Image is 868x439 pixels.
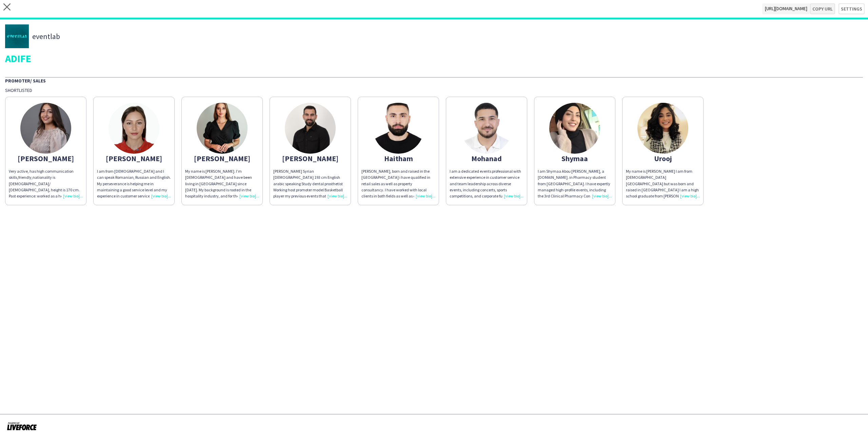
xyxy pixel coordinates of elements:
[538,168,612,199] div: I am Shymaa Abou [PERSON_NAME], a [DOMAIN_NAME]. in Pharmacy student from [GEOGRAPHIC_DATA]. I ha...
[285,103,336,154] img: thumb-68d51387403e7.jpeg
[839,3,865,14] button: Settings
[461,103,512,154] img: thumb-6486d48e7f07f.jpeg
[810,3,835,14] button: Copy url
[273,155,347,161] div: [PERSON_NAME]
[20,103,71,154] img: thumb-6681b11a57181.jpeg
[361,168,435,199] div: [PERSON_NAME], born and raised in the [GEOGRAPHIC_DATA] i have qualified in retail sales as well ...
[538,155,612,161] div: Shymaa
[373,103,424,154] img: thumb-67e4d57c322ab.jpeg
[273,168,347,199] div: [PERSON_NAME] Syrian [DEMOGRAPHIC_DATA] 193 cm English arabic speaking Study dental prosthetist W...
[450,155,524,161] div: Mohanad
[108,103,159,154] img: thumb-67092d79e4374.jpeg
[637,103,688,154] img: thumb-63248f74aa54b.jpeg
[9,168,83,199] div: Very active, has high communication skills,friendly,nationality is [DEMOGRAPHIC_DATA]/ [DEMOGRAPH...
[626,168,700,199] div: My name is [PERSON_NAME] I am from [DEMOGRAPHIC_DATA] [GEOGRAPHIC_DATA] but was born and raised i...
[97,168,171,199] div: I am from [DEMOGRAPHIC_DATA] and I can speak Romanian, Russian and English. My perseverance is he...
[197,103,248,154] img: thumb-662a34d0c430c.jpeg
[5,87,863,93] div: Shortlisted
[185,155,259,161] div: [PERSON_NAME]
[626,155,700,161] div: Urooj
[5,77,863,84] div: Promoter/ Sales
[5,24,29,48] img: thumb-c2c412b6-901a-4185-8ebf-04bca02e3fe5.jpg
[762,3,810,14] span: [URL][DOMAIN_NAME]
[549,103,600,154] img: thumb-663113e34c788.jpg
[7,421,37,431] img: Powered by Liveforce
[5,53,863,63] div: ADIFE
[185,168,259,199] div: My name is [PERSON_NAME]. I’m [DEMOGRAPHIC_DATA] and have been living in [GEOGRAPHIC_DATA] since ...
[9,155,83,161] div: [PERSON_NAME]
[32,33,60,39] span: eventlab
[361,155,435,161] div: Haitham
[97,155,171,161] div: [PERSON_NAME]
[450,168,524,199] div: I am a dedicated events professional with extensive experience in customer service and team leade...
